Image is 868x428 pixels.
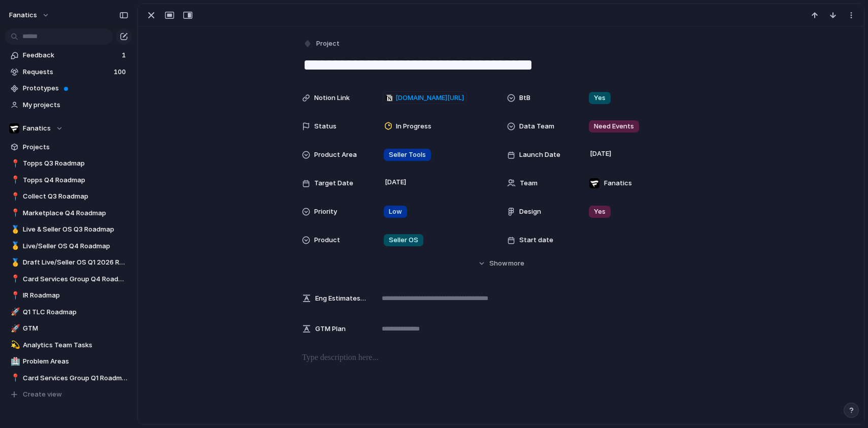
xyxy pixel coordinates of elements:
[315,324,346,334] span: GTM Plan
[5,239,132,254] div: 🥇Live/Seller OS Q4 Roadmap
[389,235,418,245] span: Seller OS
[11,339,18,351] div: 💫
[23,389,62,400] span: Create view
[519,235,553,245] span: Start date
[23,373,128,383] span: Card Services Group Q1 Roadmap
[5,354,132,369] a: 🏥Problem Areas
[23,323,128,334] span: GTM
[23,67,111,77] span: Requests
[9,307,19,317] button: 🚀
[23,175,128,185] span: Topps Q4 Roadmap
[23,100,128,110] span: My projects
[316,39,340,49] span: Project
[604,178,632,188] span: Fanatics
[9,373,19,383] button: 📍
[314,121,337,131] span: Status
[23,290,128,301] span: IR Roadmap
[5,48,132,63] a: Feedback1
[519,207,541,217] span: Design
[23,83,128,93] span: Prototypes
[594,207,606,217] span: Yes
[594,93,606,103] span: Yes
[5,97,132,113] a: My projects
[23,123,51,134] span: Fanatics
[23,356,128,367] span: Problem Areas
[5,7,55,23] button: fanatics
[5,288,132,303] a: 📍IR Roadmap
[5,305,132,320] a: 🚀Q1 TLC Roadmap
[11,174,18,186] div: 📍
[11,207,18,219] div: 📍
[314,150,357,160] span: Product Area
[11,323,18,335] div: 🚀
[9,208,19,218] button: 📍
[9,356,19,367] button: 🏥
[11,240,18,252] div: 🥇
[5,272,132,287] a: 📍Card Services Group Q4 Roadmap
[23,340,128,350] span: Analytics Team Tasks
[9,224,19,235] button: 🥇
[23,191,128,202] span: Collect Q3 Roadmap
[314,235,340,245] span: Product
[5,255,132,270] div: 🥇Draft Live/Seller OS Q1 2026 Roadmap
[315,293,367,304] span: Eng Estimates (B/iOs/A/W) in Cycles
[9,290,19,301] button: 📍
[11,158,18,170] div: 📍
[314,178,353,188] span: Target Date
[5,156,132,171] div: 📍Topps Q3 Roadmap
[9,257,19,268] button: 🥇
[11,273,18,285] div: 📍
[23,158,128,169] span: Topps Q3 Roadmap
[508,258,524,269] span: more
[11,257,18,269] div: 🥇
[114,67,128,77] span: 100
[5,321,132,336] a: 🚀GTM
[587,148,614,160] span: [DATE]
[396,121,431,131] span: In Progress
[9,175,19,185] button: 📍
[301,37,343,51] button: Project
[23,241,128,251] span: Live/Seller OS Q4 Roadmap
[11,356,18,368] div: 🏥
[519,121,554,131] span: Data Team
[382,176,409,188] span: [DATE]
[11,191,18,203] div: 📍
[9,10,37,20] span: fanatics
[9,274,19,284] button: 📍
[5,64,132,80] a: Requests100
[9,241,19,251] button: 🥇
[23,142,128,152] span: Projects
[314,207,337,217] span: Priority
[23,50,119,60] span: Feedback
[122,50,128,60] span: 1
[23,307,128,317] span: Q1 TLC Roadmap
[23,208,128,218] span: Marketplace Q4 Roadmap
[5,222,132,237] a: 🥇Live & Seller OS Q3 Roadmap
[389,150,426,160] span: Seller Tools
[5,206,132,221] a: 📍Marketplace Q4 Roadmap
[519,150,560,160] span: Launch Date
[594,121,634,131] span: Need Events
[23,257,128,268] span: Draft Live/Seller OS Q1 2026 Roadmap
[520,178,538,188] span: Team
[389,207,402,217] span: Low
[9,323,19,334] button: 🚀
[9,191,19,202] button: 📍
[9,340,19,350] button: 💫
[5,81,132,96] a: Prototypes
[5,338,132,353] div: 💫Analytics Team Tasks
[5,140,132,155] a: Projects
[314,93,350,103] span: Notion Link
[5,173,132,188] a: 📍Topps Q4 Roadmap
[11,224,18,236] div: 🥇
[5,189,132,204] a: 📍Collect Q3 Roadmap
[5,371,132,386] div: 📍Card Services Group Q1 Roadmap
[9,158,19,169] button: 📍
[23,224,128,235] span: Live & Seller OS Q3 Roadmap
